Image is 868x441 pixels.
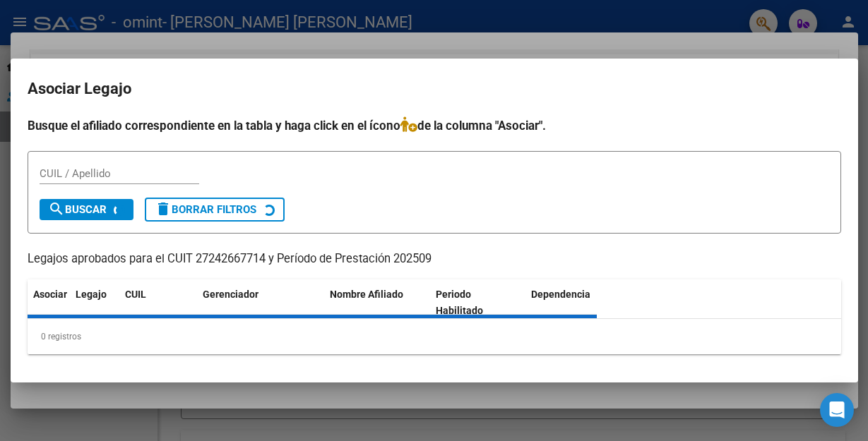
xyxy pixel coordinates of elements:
span: Asociar [33,289,67,300]
span: Borrar Filtros [155,203,256,216]
datatable-header-cell: Gerenciador [197,279,324,326]
span: Legajo [76,289,107,300]
datatable-header-cell: Legajo [70,279,119,326]
span: Buscar [48,203,107,216]
span: Periodo Habilitado [436,289,483,316]
h2: Asociar Legajo [28,75,841,102]
p: Legajos aprobados para el CUIT 27242667714 y Período de Prestación 202509 [28,250,841,268]
datatable-header-cell: Dependencia [525,279,631,326]
button: Buscar [40,199,133,220]
datatable-header-cell: Asociar [28,279,70,326]
div: 0 registros [28,319,841,354]
mat-icon: delete [155,200,172,217]
span: Dependencia [531,289,590,300]
h4: Busque el afiliado correspondiente en la tabla y haga click en el ícono de la columna "Asociar". [28,116,841,135]
datatable-header-cell: Periodo Habilitado [430,279,525,326]
span: CUIL [125,289,146,300]
span: Gerenciador [203,289,258,300]
button: Borrar Filtros [145,198,285,222]
datatable-header-cell: Nombre Afiliado [324,279,430,326]
datatable-header-cell: CUIL [119,279,197,326]
mat-icon: search [48,200,65,217]
div: Open Intercom Messenger [820,393,854,427]
span: Nombre Afiliado [330,289,403,300]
